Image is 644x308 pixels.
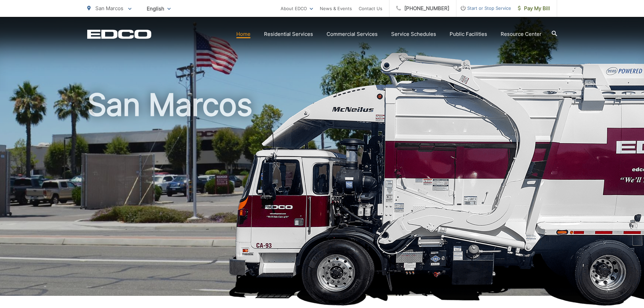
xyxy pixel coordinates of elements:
span: San Marcos [95,5,123,11]
a: Home [236,30,251,38]
a: About EDCO [281,4,313,13]
span: English [142,3,176,15]
a: Commercial Services [327,30,378,38]
a: EDCD logo. Return to the homepage. [87,29,151,39]
h1: San Marcos [87,88,557,302]
a: Resource Center [501,30,542,38]
span: Pay My Bill [518,4,550,13]
a: Contact Us [359,4,382,13]
a: Service Schedules [391,30,436,38]
a: Public Facilities [450,30,487,38]
a: News & Events [320,4,352,13]
a: Residential Services [264,30,313,38]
